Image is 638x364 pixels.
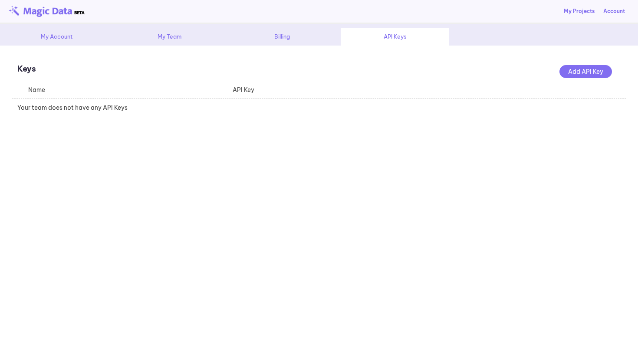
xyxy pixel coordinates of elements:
div: API Key [217,85,421,94]
p: Keys [17,63,621,75]
img: beta-logo.png [9,6,85,17]
p: Your team does not have any API Keys [17,103,621,112]
a: My Projects [564,7,595,15]
div: My Account [2,28,111,46]
div: Account [603,7,625,15]
div: My Team [115,28,224,46]
div: Add API Key [559,65,612,78]
div: Name [12,85,217,94]
div: Billing [228,28,336,46]
div: API Keys [341,28,449,46]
